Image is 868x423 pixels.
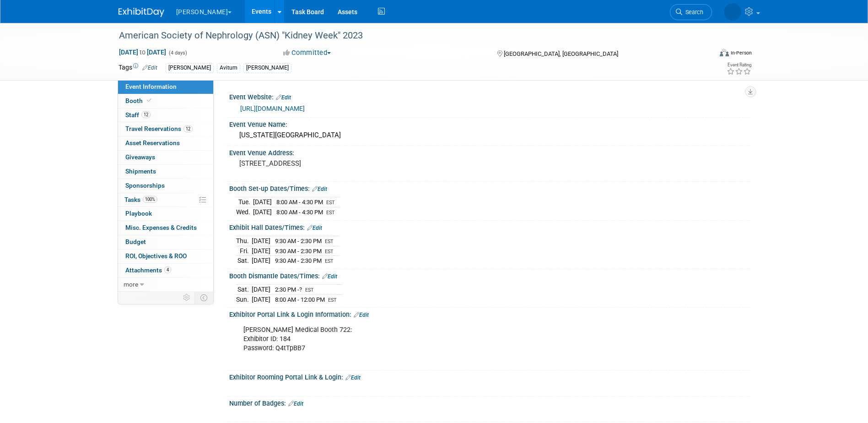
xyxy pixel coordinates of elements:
span: Misc. Expenses & Credits [125,224,197,231]
span: ? [299,286,302,293]
div: American Society of Nephrology (ASN) "Kidney Week" 2023 [116,27,698,44]
span: 8:00 AM - 4:30 PM [276,209,323,216]
img: ExhibitDay [119,8,164,17]
a: Edit [142,65,157,71]
div: Event Website: [229,90,750,102]
div: Exhibitor Portal Link & Login Information: [229,308,750,320]
a: more [118,278,213,292]
span: EST [326,200,335,206]
a: Booth [118,94,213,108]
div: Event Format [658,48,752,61]
a: Playbook [118,207,213,221]
td: Sat. [236,256,252,266]
a: Travel Reservations12 [118,122,213,136]
span: 100% [143,196,157,203]
span: Tasks [124,196,157,203]
td: Thu. [236,236,252,246]
span: 12 [141,111,151,118]
td: [DATE] [252,285,270,295]
span: Booth [125,97,153,104]
div: Event Venue Name: [229,118,750,129]
img: Format-Inperson.png [720,49,729,56]
a: Budget [118,235,213,249]
a: Edit [345,374,361,381]
div: Booth Set-up Dates/Times: [229,182,750,194]
span: 9:30 AM - 2:30 PM [275,248,322,255]
td: [DATE] [253,197,272,207]
td: [DATE] [252,246,270,256]
span: more [124,281,138,288]
span: EST [325,249,334,255]
td: [DATE] [253,207,272,217]
a: Tasks100% [118,193,213,207]
td: [DATE] [252,236,270,246]
img: Dawn Brown [724,3,741,21]
div: Avitum [217,63,240,73]
a: Giveaways [118,151,213,164]
a: Attachments4 [118,264,213,277]
span: to [138,49,147,56]
td: Personalize Event Tab Strip [179,292,195,304]
a: Edit [276,94,291,101]
div: Exhibit Hall Dates/Times: [229,221,750,233]
div: [PERSON_NAME] [243,63,291,73]
button: Committed [280,48,334,58]
span: Search [682,9,703,16]
td: [DATE] [252,256,270,266]
span: Staff [125,111,151,119]
a: Edit [322,273,337,280]
span: Shipments [125,168,156,175]
div: Event Venue Address: [229,146,750,157]
span: Budget [125,238,146,245]
span: EST [325,258,334,264]
a: Shipments [118,165,213,179]
span: Event Information [125,83,177,90]
div: [PERSON_NAME] Medical Booth 722: Exhibitor ID: 184 Password: Q4tTpBB7 [237,321,649,367]
td: Sat. [236,285,252,295]
span: EST [326,210,335,216]
span: EST [305,287,314,293]
td: Tue. [236,197,253,207]
div: [US_STATE][GEOGRAPHIC_DATA] [236,128,743,142]
span: Attachments [125,266,171,274]
a: Staff12 [118,108,213,122]
pre: [STREET_ADDRESS] [239,159,436,168]
span: 9:30 AM - 2:30 PM [275,238,322,244]
td: [DATE] [252,294,270,304]
span: 8:00 AM - 12:00 PM [275,296,325,303]
div: Number of Badges: [229,396,750,408]
a: Edit [288,401,303,407]
span: (4 days) [168,50,187,56]
a: Asset Reservations [118,136,213,150]
div: [PERSON_NAME] [166,63,214,73]
span: 4 [164,266,171,273]
span: Travel Reservations [125,125,193,132]
a: Edit [354,312,369,318]
span: Giveaways [125,153,155,161]
a: Edit [307,225,322,231]
a: Edit [312,186,327,192]
i: Booth reservation complete [147,98,151,103]
a: [URL][DOMAIN_NAME] [240,105,305,112]
td: Wed. [236,207,253,217]
div: In-Person [730,49,752,56]
div: Booth Dismantle Dates/Times: [229,269,750,281]
td: Sun. [236,294,252,304]
span: EST [328,297,337,303]
span: 12 [183,125,193,132]
span: 9:30 AM - 2:30 PM [275,257,322,264]
td: Tags [119,63,157,73]
span: Sponsorships [125,182,165,189]
a: Sponsorships [118,179,213,193]
a: Event Information [118,80,213,94]
span: [GEOGRAPHIC_DATA], [GEOGRAPHIC_DATA] [504,50,618,57]
td: Toggle Event Tabs [194,292,213,304]
td: Fri. [236,246,252,256]
span: 2:30 PM - [275,286,303,293]
span: EST [325,239,334,244]
span: [DATE] [DATE] [119,48,167,56]
a: ROI, Objectives & ROO [118,249,213,263]
span: Playbook [125,210,152,217]
div: Exhibitor Rooming Portal Link & Login: [229,370,750,382]
span: Asset Reservations [125,139,180,146]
